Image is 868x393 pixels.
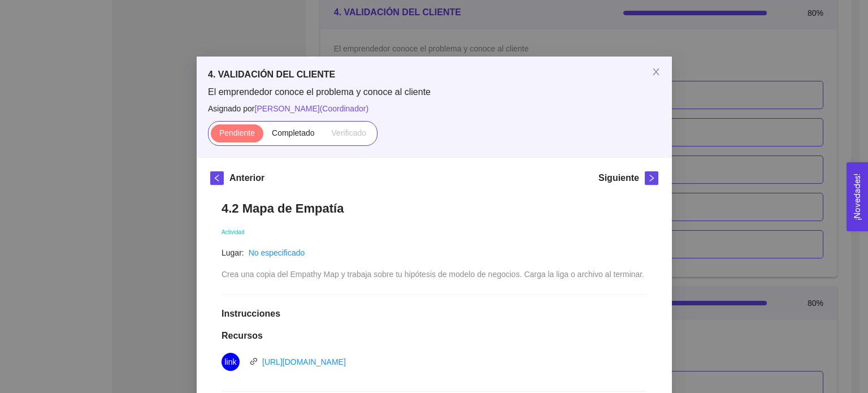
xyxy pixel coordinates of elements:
[645,174,658,182] span: right
[211,174,223,182] span: left
[222,247,244,259] article: Lugar:
[208,86,661,98] span: El emprendedor conoce el problema y conoce al cliente
[210,171,224,185] button: left
[250,357,258,365] span: link
[331,128,366,137] span: Verificado
[222,308,647,319] h1: Instrucciones
[222,270,644,279] span: Crea una copia del Empathy Map y trabaja sobre tu hipótesis de modelo de negocios. Carga la liga ...
[598,171,639,185] h5: Siguiente
[219,128,254,137] span: Pendiente
[222,229,245,235] span: Actividad
[652,67,661,76] span: close
[272,128,315,137] span: Completado
[222,330,647,342] h1: Recursos
[222,201,647,216] h1: 4.2 Mapa de Empatía
[262,357,346,366] a: [URL][DOMAIN_NAME]
[847,162,868,231] button: Open Feedback Widget
[208,102,661,115] span: Asignado por
[645,171,658,185] button: right
[208,68,661,81] h5: 4. VALIDACIÓN DEL CLIENTE
[229,171,264,185] h5: Anterior
[254,104,368,113] span: [PERSON_NAME] ( Coordinador )
[224,353,236,371] span: link
[640,57,672,88] button: Close
[248,248,305,257] a: No especificado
